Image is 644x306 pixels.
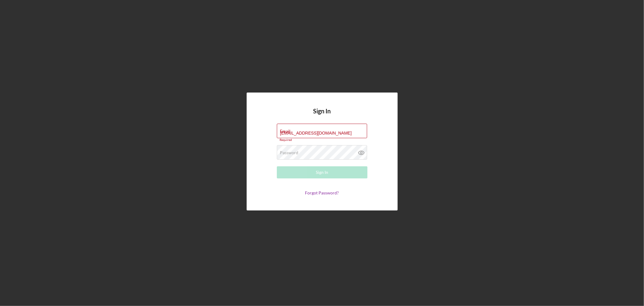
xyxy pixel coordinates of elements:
button: Sign In [277,166,367,178]
label: Email [280,129,291,134]
h4: Sign In [313,108,331,124]
div: Required [277,138,367,142]
label: Password [280,150,299,155]
div: Sign In [316,166,328,178]
a: Forgot Password? [305,190,339,195]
